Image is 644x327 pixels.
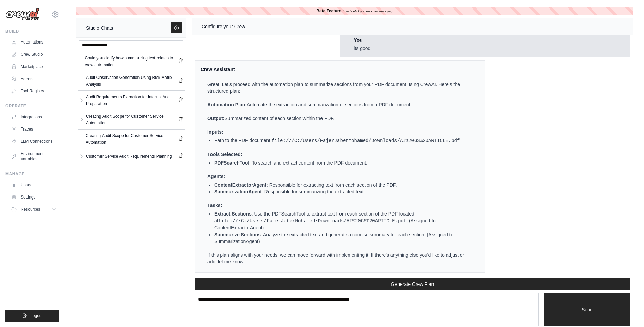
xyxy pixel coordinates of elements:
[207,152,242,157] strong: Tools Selected:
[8,124,59,135] a: Traces
[207,115,471,122] p: Summarized content of each section within the PDF.
[8,136,59,147] a: LLM Connections
[214,160,249,166] strong: PDFSearchTool
[214,189,262,194] strong: SummarizationAgent
[8,61,59,72] a: Marketplace
[214,159,471,166] li: : To search and extract content from the PDF document.
[8,148,59,165] a: Environment Variables
[85,113,178,126] a: Creating Audit Scope for Customer Service Automation
[85,93,178,107] a: Audit Requirements Extraction for Internal Audit Preparation
[354,37,370,44] div: You
[85,74,178,88] a: Audit Observation Generation Using Risk Matrix Analysis
[207,101,471,108] p: Automate the extraction and summarization of sections from a PDF document.
[86,153,172,160] div: Customer Service Audit Requirements Planning
[218,218,407,224] code: file:///C:/Users/FajerJaberMohamed/Downloads/AI%20GS%20ARTICLE.pdf
[354,45,370,52] div: its good
[8,49,59,60] a: Crew Studio
[85,152,178,161] a: Customer Service Audit Requirements Planning
[207,81,471,94] p: Great! Let's proceed with the automation plan to summarize sections from your PDF document using ...
[214,137,471,144] li: Path to the PDF document:
[8,192,59,203] a: Settings
[207,203,222,208] strong: Tasks:
[8,73,59,84] a: Agents
[8,179,59,190] a: Usage
[342,9,392,13] i: (used only by a few customers yet)
[84,55,178,68] a: Could you clarify how summarizing text relates to crew automation
[207,252,471,265] p: If this plan aligns with your needs, we can move forward with implementing it. If there's anythin...
[21,207,40,212] span: Resources
[214,210,471,231] li: : Use the PDFSearchTool to extract text from each section of the PDF located at . (Assigned to: C...
[201,66,471,73] div: Crew Assistant
[84,132,178,146] a: Creating Audit Scope for Customer Service Automation
[5,8,39,21] img: Logo
[207,102,247,107] strong: Automation Plan:
[207,174,225,179] strong: Agents:
[8,111,59,122] a: Integrations
[30,313,43,319] span: Logout
[85,55,178,68] div: Could you clarify how summarizing text relates to crew automation
[316,8,341,13] b: Beta Feature
[5,103,59,109] div: Operate
[214,232,261,237] strong: Summarize Sections
[86,113,178,126] div: Creating Audit Scope for Customer Service Automation
[86,74,178,88] div: Audit Observation Generation Using Risk Matrix Analysis
[5,29,59,34] div: Build
[86,132,178,146] div: Creating Audit Scope for Customer Service Automation
[214,182,471,188] li: : Responsible for extracting text from each section of the PDF.
[8,86,59,97] a: Tool Registry
[8,204,59,215] button: Resources
[207,129,223,135] strong: Inputs:
[202,22,245,31] div: Configure your Crew
[214,231,471,245] li: : Analyze the extracted text and generate a concise summary for each section. (Assigned to: Summa...
[86,93,178,107] div: Audit Requirements Extraction for Internal Audit Preparation
[214,188,471,195] li: : Responsible for summarizing the extracted text.
[214,211,252,217] strong: Extract Sections
[214,182,266,188] strong: ContentExtractorAgent
[5,171,59,177] div: Manage
[5,310,59,322] button: Logout
[544,293,630,326] button: Send
[86,24,113,32] div: Studio Chats
[8,37,59,48] a: Automations
[272,138,460,143] code: file:///C:/Users/FajerJaberMohamed/Downloads/AI%20GS%20ARTICLE.pdf
[207,116,225,121] strong: Output:
[195,278,630,290] button: Generate Crew Plan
